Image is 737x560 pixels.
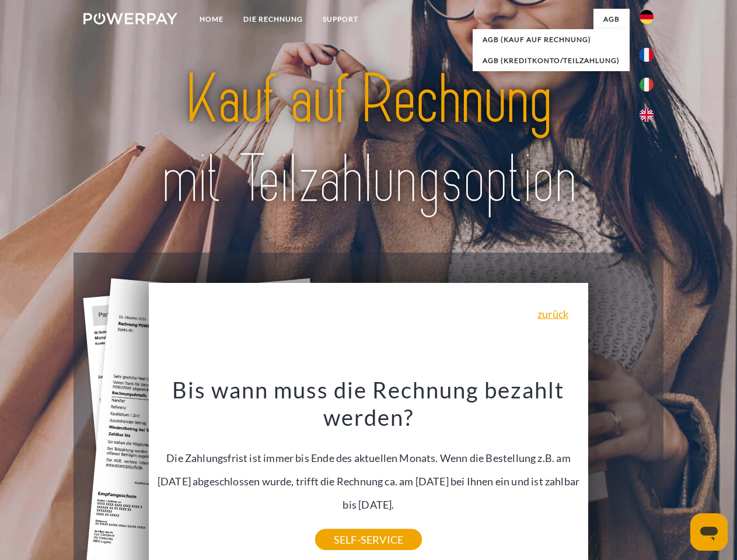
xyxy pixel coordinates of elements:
[156,376,582,432] h3: Bis wann muss die Rechnung bezahlt werden?
[690,513,728,551] iframe: Schaltfläche zum Öffnen des Messaging-Fensters
[640,108,654,122] img: en
[190,9,233,30] a: Home
[111,56,626,223] img: title-powerpay_de.svg
[315,529,422,550] a: SELF-SERVICE
[640,78,654,92] img: it
[640,48,654,62] img: fr
[83,13,177,24] img: logo-powerpay-white.svg
[473,50,630,71] a: AGB (Kreditkonto/Teilzahlung)
[473,29,630,50] a: AGB (Kauf auf Rechnung)
[313,9,368,30] a: SUPPORT
[233,9,313,30] a: DIE RECHNUNG
[593,9,630,30] a: agb
[640,10,654,24] img: de
[156,376,582,540] div: Die Zahlungsfrist ist immer bis Ende des aktuellen Monats. Wenn die Bestellung z.B. am [DATE] abg...
[537,309,568,319] a: zurück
